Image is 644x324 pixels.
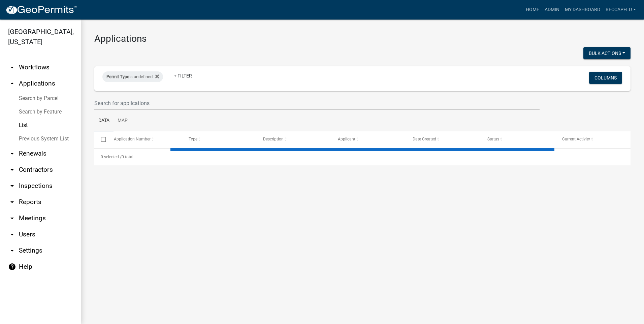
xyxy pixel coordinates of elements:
[338,137,355,141] span: Applicant
[94,131,107,148] datatable-header-cell: Select
[107,131,182,148] datatable-header-cell: Application Number
[94,33,631,44] h3: Applications
[114,137,151,141] span: Application Number
[94,96,540,110] input: Search for applications
[8,230,16,238] i: arrow_drop_down
[168,70,197,82] a: + Filter
[114,110,132,132] a: Map
[481,131,556,148] datatable-header-cell: Status
[413,137,436,141] span: Date Created
[101,155,122,159] span: 0 selected /
[8,247,16,255] i: arrow_drop_down
[102,71,163,82] div: is undefined
[583,47,631,59] button: Bulk Actions
[182,131,257,148] datatable-header-cell: Type
[94,149,631,165] div: 0 total
[8,79,16,88] i: arrow_drop_up
[8,214,16,222] i: arrow_drop_down
[106,74,129,79] span: Permit Type
[406,131,481,148] datatable-header-cell: Date Created
[8,263,16,271] i: help
[8,166,16,174] i: arrow_drop_down
[603,3,639,16] a: BeccaPflu
[589,72,622,84] button: Columns
[8,63,16,71] i: arrow_drop_down
[542,3,562,16] a: Admin
[257,131,331,148] datatable-header-cell: Description
[8,150,16,158] i: arrow_drop_down
[263,137,284,141] span: Description
[487,137,499,141] span: Status
[94,110,114,132] a: Data
[562,137,590,141] span: Current Activity
[331,131,406,148] datatable-header-cell: Applicant
[8,198,16,206] i: arrow_drop_down
[189,137,197,141] span: Type
[8,182,16,190] i: arrow_drop_down
[562,3,603,16] a: My Dashboard
[523,3,542,16] a: Home
[556,131,631,148] datatable-header-cell: Current Activity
